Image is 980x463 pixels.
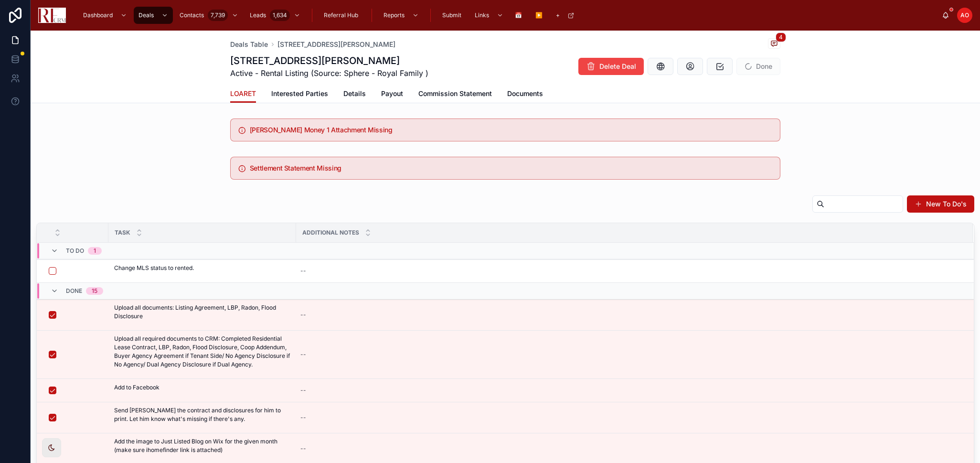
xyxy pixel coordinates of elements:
a: [STREET_ADDRESS][PERSON_NAME] [277,40,395,49]
span: 4 [776,32,786,42]
span: LOARET [230,89,256,98]
div: 1 [94,247,96,255]
a: Commission Statement [418,85,492,104]
div: -- [300,311,306,319]
span: Links [475,11,489,19]
a: 📅 [510,7,529,24]
div: 7,739 [208,10,228,21]
span: Reports [383,11,405,19]
span: 📅 [515,11,522,19]
span: Done [66,287,82,295]
p: Upload all documents: Listing Agreement, LBP, Radon, Flood Disclosure [114,303,290,321]
span: Deals [138,11,154,19]
h1: [STREET_ADDRESS][PERSON_NAME] [230,54,428,67]
span: To Do [66,247,84,255]
span: Delete Deal [599,62,636,71]
a: ▶️ [531,7,549,24]
p: Change MLS status to rented. [114,264,194,272]
div: 15 [92,287,97,295]
span: Task [115,229,130,237]
a: + [551,7,579,24]
div: scrollable content [74,5,942,26]
span: Active - Rental Listing (Source: Sphere - Royal Family ) [230,67,428,79]
a: Leads1,634 [245,7,305,24]
div: -- [300,445,306,452]
span: Documents [507,89,543,98]
button: Delete Deal [578,58,644,75]
a: Submit [437,7,468,24]
a: Deals Table [230,40,268,49]
a: Contacts7,739 [175,7,243,24]
a: Links [470,7,508,24]
a: Interested Parties [271,85,328,104]
h5: Earnest Money 1 Attachment Missing [250,127,772,133]
img: App logo [38,8,66,23]
span: Dashboard [83,11,113,19]
span: Commission Statement [418,89,492,98]
p: Upload all required documents to CRM: Completed Residential Lease Contract, LBP, Radon, Flood Dis... [114,334,290,369]
a: Dashboard [78,7,132,24]
p: Add to Facebook [114,383,160,392]
span: Leads [250,11,266,19]
span: + [556,11,560,19]
span: Referral Hub [324,11,358,19]
a: Reports [379,7,424,24]
button: New To Do's [907,195,974,213]
div: -- [300,414,306,421]
a: Deals [134,7,173,24]
p: Send [PERSON_NAME] the contract and disclosures for him to print. Let him know what's missing if ... [114,406,290,423]
span: Interested Parties [271,89,328,98]
a: Referral Hub [319,7,365,24]
div: -- [300,267,306,275]
span: Details [343,89,366,98]
div: 1,634 [270,10,290,21]
span: Submit [442,11,461,19]
div: -- [300,387,306,394]
h5: Settlement Statement Missing [250,165,772,172]
p: Add the image to Just Listed Blog on Wix for the given month (make sure ihomefinder link is attac... [114,437,290,454]
a: Details [343,85,366,104]
a: Documents [507,85,543,104]
a: Payout [381,85,403,104]
div: -- [300,351,306,358]
span: Contacts [180,11,204,19]
span: ▶️ [535,11,543,19]
button: 4 [768,38,780,50]
span: Additional Notes [302,229,359,237]
span: AO [960,11,969,19]
span: Payout [381,89,403,98]
a: LOARET [230,85,256,103]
